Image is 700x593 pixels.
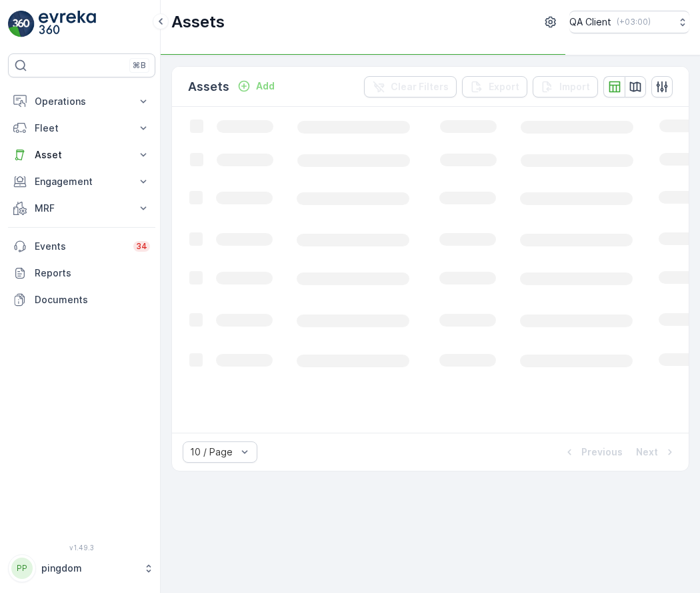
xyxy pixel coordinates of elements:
button: Asset [8,142,155,168]
p: Next [636,445,658,459]
button: Clear Filters [364,76,457,97]
p: Import [559,80,590,93]
button: Import [533,76,598,97]
p: Operations [35,95,129,108]
p: Asset [35,148,129,162]
div: PP [11,558,33,579]
button: Fleet [8,115,155,142]
p: Assets [171,11,225,33]
p: ( +03:00 ) [617,17,651,27]
button: Export [462,76,527,97]
a: Events34 [8,233,155,260]
p: Documents [35,293,150,307]
p: ⌘B [133,60,146,71]
button: PPpingdom [8,554,155,582]
p: Previous [581,445,623,459]
p: 34 [136,241,147,252]
a: Reports [8,260,155,286]
p: Events [35,240,125,253]
p: Add [256,79,275,93]
button: Engagement [8,168,155,195]
button: QA Client(+03:00) [569,11,689,33]
p: Export [489,80,519,93]
p: Assets [188,77,229,96]
a: Documents [8,286,155,313]
img: logo_light-DOdMpM7g.png [39,11,96,37]
p: Reports [35,266,150,280]
p: pingdom [41,562,137,575]
p: QA Client [569,15,611,29]
span: v 1.49.3 [8,544,155,552]
p: Clear Filters [391,80,449,93]
img: logo [8,11,35,37]
p: MRF [35,202,129,215]
button: Operations [8,88,155,115]
button: Next [635,444,678,460]
p: Engagement [35,175,129,188]
button: Previous [561,444,624,460]
button: MRF [8,195,155,222]
p: Fleet [35,122,129,135]
button: Add [232,78,280,94]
